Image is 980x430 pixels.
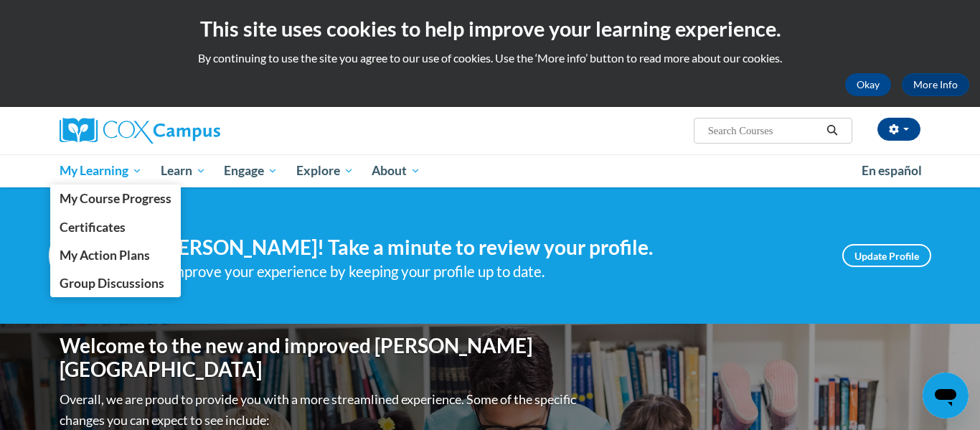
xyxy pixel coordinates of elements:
a: Group Discussions [50,269,181,297]
input: Search Courses [707,122,821,139]
img: Profile Image [49,223,113,288]
a: Cox Campus [60,118,332,144]
span: Certificates [60,220,126,235]
h4: Hi [PERSON_NAME]! Take a minute to review your profile. [135,235,821,260]
p: By continuing to use the site you agree to our use of cookies. Use the ‘More info’ button to read... [11,50,969,66]
button: Account Settings [877,118,920,141]
img: Cox Campus [60,118,220,144]
a: Learn [151,154,215,187]
span: Explore [296,162,354,179]
a: My Course Progress [50,184,181,212]
a: My Action Plans [50,241,181,269]
a: Engage [215,154,287,187]
span: Group Discussions [60,276,164,291]
span: Engage [224,162,278,179]
span: My Action Plans [60,248,150,263]
a: En español [852,156,931,186]
iframe: Button to launch messaging window [923,373,969,419]
span: My Learning [60,162,142,179]
a: Certificates [50,213,181,241]
a: Explore [287,154,363,187]
a: My Learning [50,154,151,187]
a: More Info [902,73,969,96]
h2: This site uses cookies to help improve your learning experience. [11,14,969,43]
span: En español [862,163,922,178]
a: Update Profile [842,244,931,267]
div: Main menu [38,154,942,187]
a: About [363,154,430,187]
button: Search [821,122,843,139]
button: Okay [845,73,891,96]
span: Learn [161,162,206,179]
div: Help improve your experience by keeping your profile up to date. [135,260,821,284]
span: About [372,162,420,179]
span: My Course Progress [60,191,171,206]
h1: Welcome to the new and improved [PERSON_NAME][GEOGRAPHIC_DATA] [60,334,580,382]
